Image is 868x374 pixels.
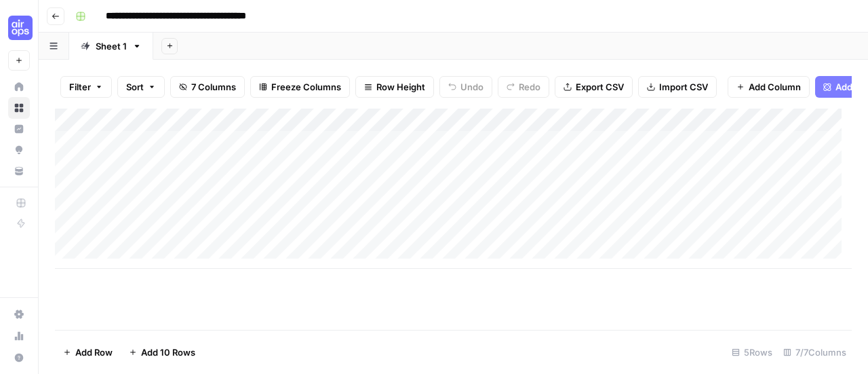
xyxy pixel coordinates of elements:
span: Redo [519,80,540,94]
span: Sort [126,80,144,94]
button: Workspace: September Cohort [8,11,30,45]
div: 5 Rows [726,341,778,363]
button: Add Row [55,341,121,363]
div: Sheet 1 [96,39,127,53]
button: Help + Support [8,347,30,369]
span: Filter [69,80,91,94]
span: Export CSV [576,80,624,94]
span: Add Column [749,80,801,94]
span: Import CSV [659,80,708,94]
button: Sort [117,76,165,98]
span: Add 10 Rows [141,345,195,359]
button: 7 Columns [170,76,245,98]
img: September Cohort Logo [8,16,33,40]
button: Redo [498,76,549,98]
a: Opportunities [8,139,30,161]
a: Sheet 1 [69,33,153,60]
span: 7 Columns [191,80,236,94]
a: Settings [8,303,30,325]
button: Add 10 Rows [121,341,203,363]
span: Freeze Columns [271,80,341,94]
div: 7/7 Columns [778,341,852,363]
button: Undo [439,76,492,98]
button: Filter [60,76,112,98]
a: Usage [8,325,30,347]
button: Freeze Columns [250,76,350,98]
button: Row Height [355,76,434,98]
a: Your Data [8,160,30,182]
button: Import CSV [638,76,717,98]
a: Insights [8,118,30,140]
button: Add Column [728,76,810,98]
span: Row Height [376,80,425,94]
button: Export CSV [555,76,633,98]
a: Browse [8,97,30,119]
span: Add Row [75,345,113,359]
a: Home [8,76,30,98]
span: Undo [460,80,484,94]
